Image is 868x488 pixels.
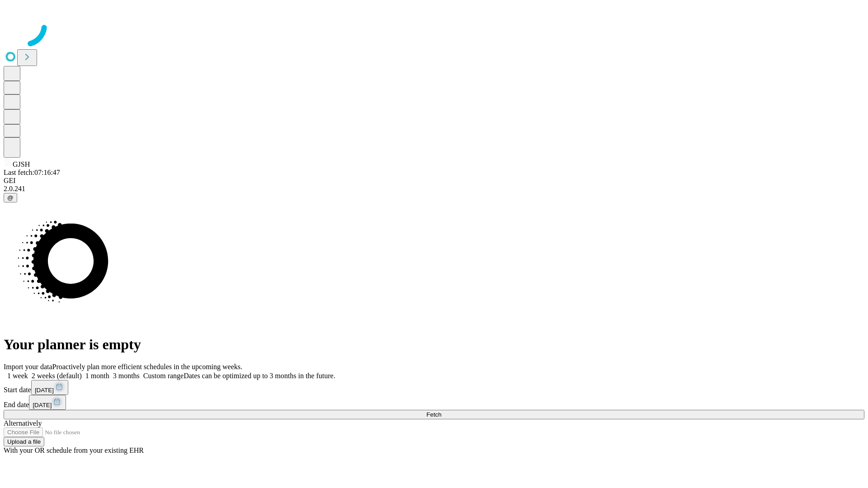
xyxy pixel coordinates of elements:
[4,419,42,427] span: Alternatively
[143,372,184,380] span: Custom range
[426,411,441,418] span: Fetch
[13,160,30,168] span: GJSH
[32,372,82,380] span: 2 weeks (default)
[35,387,54,394] span: [DATE]
[85,372,109,380] span: 1 month
[4,363,52,371] span: Import your data
[184,372,335,380] span: Dates can be optimized up to 3 months in the future.
[4,193,17,202] button: @
[4,437,44,446] button: Upload a file
[29,395,66,410] button: [DATE]
[4,380,864,395] div: Start date
[4,410,864,419] button: Fetch
[4,185,864,193] div: 2.0.241
[52,363,242,371] span: Proactively plan more efficient schedules in the upcoming weeks.
[4,336,864,353] h1: Your planner is empty
[7,372,28,380] span: 1 week
[4,177,864,185] div: GEI
[4,446,144,454] span: With your OR schedule from your existing EHR
[4,169,60,176] span: Last fetch: 07:16:47
[7,194,14,201] span: @
[4,395,864,410] div: End date
[113,372,140,380] span: 3 months
[31,380,68,395] button: [DATE]
[33,402,52,408] span: [DATE]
